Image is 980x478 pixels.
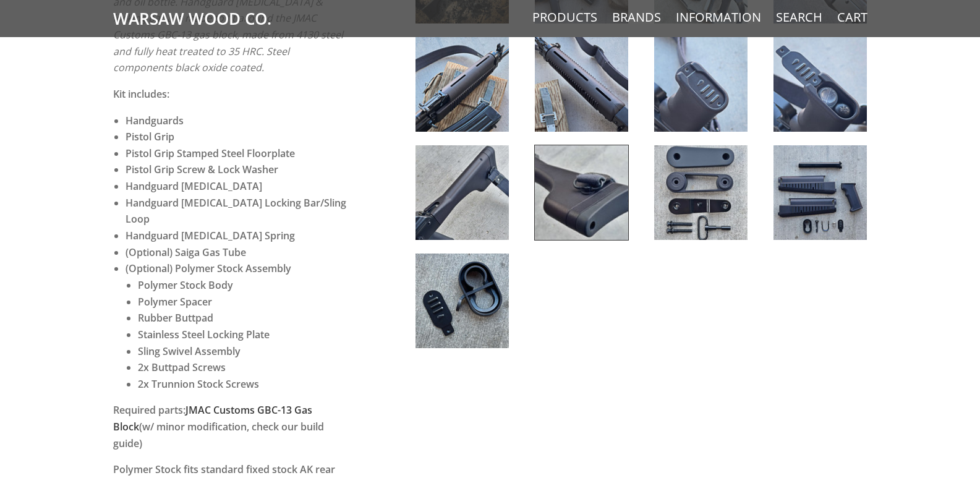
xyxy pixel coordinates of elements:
[126,114,184,127] strong: Handguards
[126,262,291,275] strong: (Optional) Polymer Stock Assembly
[126,229,295,242] strong: Handguard [MEDICAL_DATA] Spring
[138,278,233,292] strong: Polymer Stock Body
[612,9,661,25] a: Brands
[676,9,761,25] a: Information
[113,403,312,433] a: JMAC Customs GBC-13 Gas Block
[126,163,278,176] strong: Pistol Grip Screw & Lock Washer
[773,145,867,240] img: Wieger STG-940 Reproduction Furniture Kit
[773,37,867,132] img: Wieger STG-940 Reproduction Furniture Kit
[138,328,270,341] strong: Stainless Steel Locking Plate
[126,147,295,160] strong: Pistol Grip Stamped Steel Floorplate
[776,9,822,25] a: Search
[126,130,174,143] strong: Pistol Grip
[535,145,628,240] img: Wieger STG-940 Reproduction Furniture Kit
[415,145,509,240] img: Wieger STG-940 Reproduction Furniture Kit
[138,377,259,391] strong: 2x Trunnion Stock Screws
[126,196,346,226] strong: Handguard [MEDICAL_DATA] Locking Bar/Sling Loop
[415,254,509,348] img: Wieger STG-940 Reproduction Furniture Kit
[126,179,262,193] strong: Handguard [MEDICAL_DATA]
[138,344,241,358] strong: Sling Swivel Assembly
[415,37,509,132] img: Wieger STG-940 Reproduction Furniture Kit
[654,145,748,240] img: Wieger STG-940 Reproduction Furniture Kit
[126,245,246,259] strong: (Optional) Saiga Gas Tube
[113,403,324,450] strong: Required parts: (w/ minor modification, check our build guide)
[138,361,226,374] strong: 2x Buttpad Screws
[138,295,212,309] strong: Polymer Spacer
[837,9,867,25] a: Cart
[532,9,597,25] a: Products
[535,37,628,132] img: Wieger STG-940 Reproduction Furniture Kit
[654,37,748,132] img: Wieger STG-940 Reproduction Furniture Kit
[113,87,169,101] strong: Kit includes:
[138,311,213,325] strong: Rubber Buttpad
